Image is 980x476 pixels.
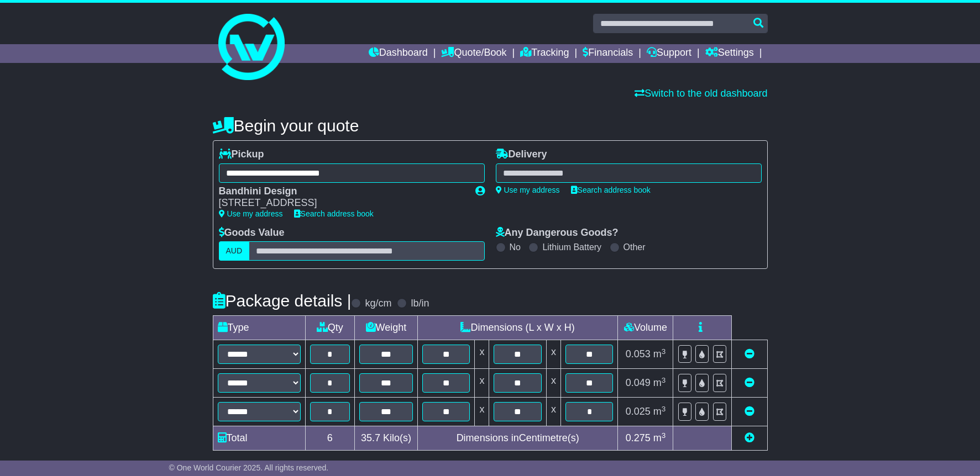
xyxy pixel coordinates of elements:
td: x [475,340,489,369]
label: AUD [219,241,250,261]
td: Qty [305,316,354,340]
sup: 3 [662,431,666,440]
a: Remove this item [745,377,754,388]
td: x [546,369,560,398]
label: Other [623,242,646,252]
div: [STREET_ADDRESS] [219,197,464,209]
td: Volume [618,316,673,340]
td: Dimensions (L x W x H) [417,316,618,340]
div: Bandhini Design [219,186,464,198]
a: Financials [583,44,633,63]
label: Lithium Battery [542,242,601,252]
td: Total [213,426,305,451]
span: 0.275 [626,432,651,443]
td: x [546,340,560,369]
sup: 3 [662,405,666,413]
sup: 3 [662,347,666,356]
td: x [475,398,489,426]
td: x [546,398,560,426]
td: Kilo(s) [354,426,417,451]
span: 35.7 [361,432,380,443]
label: lb/in [411,298,429,310]
td: Dimensions in Centimetre(s) [417,426,618,451]
a: Remove this item [745,406,754,417]
a: Search address book [571,186,651,194]
a: Tracking [520,44,569,63]
label: No [510,242,521,252]
label: Pickup [219,149,264,161]
span: 0.025 [626,406,651,417]
span: 0.053 [626,348,651,359]
span: m [653,406,666,417]
a: Settings [705,44,754,63]
span: 0.049 [626,377,651,388]
h4: Begin your quote [213,117,768,135]
a: Remove this item [745,348,754,359]
a: Dashboard [369,44,428,63]
td: Weight [354,316,417,340]
label: Goods Value [219,227,285,239]
label: Any Dangerous Goods? [496,227,619,239]
sup: 3 [662,376,666,384]
h4: Package details | [213,292,352,310]
a: Search address book [294,209,374,218]
a: Switch to the old dashboard [635,88,767,99]
a: Quote/Book [441,44,506,63]
span: m [653,348,666,359]
a: Use my address [496,186,560,194]
a: Support [647,44,691,63]
td: 6 [305,426,354,451]
a: Add new item [745,432,754,443]
td: x [475,369,489,398]
td: Type [213,316,305,340]
label: kg/cm [365,298,391,310]
a: Use my address [219,209,283,218]
span: © One World Courier 2025. All rights reserved. [169,463,329,472]
span: m [653,432,666,443]
span: m [653,377,666,388]
label: Delivery [496,149,547,161]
